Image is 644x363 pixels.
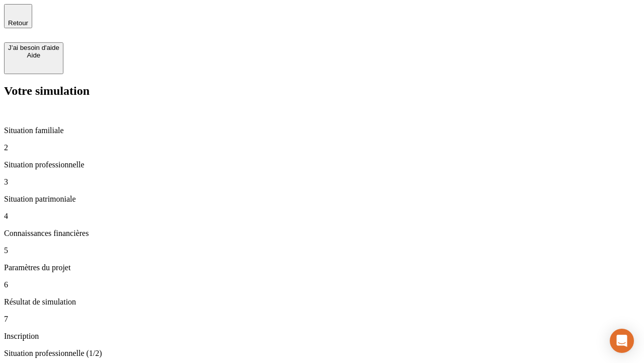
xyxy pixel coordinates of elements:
p: Situation professionnelle [4,160,640,169]
div: J’ai besoin d'aide [8,44,59,51]
button: Retour [4,4,32,28]
div: Open Intercom Messenger [610,329,634,353]
p: Situation familiale [4,126,640,135]
p: Situation professionnelle (1/2) [4,349,640,358]
p: 2 [4,143,640,152]
p: Inscription [4,332,640,341]
p: 6 [4,280,640,289]
p: Situation patrimoniale [4,195,640,204]
div: Aide [8,51,59,59]
button: J’ai besoin d'aideAide [4,42,63,74]
p: Connaissances financières [4,229,640,238]
p: Résultat de simulation [4,297,640,307]
p: Paramètres du projet [4,263,640,272]
p: 5 [4,246,640,255]
span: Retour [8,19,28,27]
h2: Votre simulation [4,84,640,98]
p: 7 [4,315,640,324]
p: 4 [4,212,640,221]
p: 3 [4,177,640,187]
